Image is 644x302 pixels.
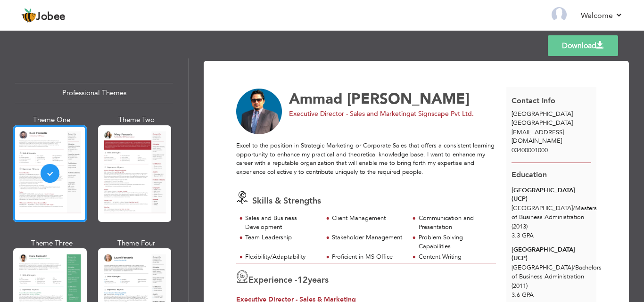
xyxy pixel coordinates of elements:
[512,128,564,146] span: [EMAIL_ADDRESS][DOMAIN_NAME]
[512,119,573,127] span: [GEOGRAPHIC_DATA]
[512,204,597,221] span: [GEOGRAPHIC_DATA] Masters of Business Administration
[419,253,491,261] div: Content Writing
[21,8,36,23] img: jobee.io
[552,7,567,22] img: Profile Img
[512,291,534,299] span: 3.6 GPA
[15,238,89,248] div: Theme Three
[236,89,282,135] img: No image
[512,170,547,180] span: Education
[248,274,297,286] span: Experience -
[245,253,317,261] div: Flexibility/Adaptability
[100,238,173,248] div: Theme Four
[419,214,491,231] div: Communication and Presentation
[548,35,618,56] a: Download
[36,12,66,22] span: Jobee
[297,274,329,286] label: years
[252,195,321,207] span: Skills & Strengths
[512,186,591,204] div: [GEOGRAPHIC_DATA] (UCP)
[419,233,491,251] div: Problem Solving Capabilities
[289,89,343,109] span: Ammad
[512,222,528,231] span: (2013)
[15,83,173,103] div: Professional Themes
[332,233,404,242] div: Stakeholder Management
[512,231,534,240] span: 3.3 GPA
[236,141,496,176] div: Excel to the position in Strategic Marketing or Corporate Sales that offers a consistent learning...
[512,96,555,106] span: Contact Info
[581,10,623,21] a: Welcome
[332,253,404,261] div: Proficient in MS Office
[297,274,308,286] span: 12
[245,233,317,242] div: Team Leadership
[512,110,573,118] span: [GEOGRAPHIC_DATA]
[512,282,528,290] span: (2011)
[573,263,575,272] span: /
[289,109,411,118] span: Executive Director - Sales and Marketing
[100,115,173,125] div: Theme Two
[512,146,548,155] span: 03400001000
[332,214,404,223] div: Client Management
[573,204,575,212] span: /
[245,214,317,231] div: Sales and Business Development
[347,89,470,109] span: [PERSON_NAME]
[15,115,89,125] div: Theme One
[512,245,591,263] div: [GEOGRAPHIC_DATA] (UCP)
[512,263,602,281] span: [GEOGRAPHIC_DATA] Bachelors of Business Administration
[411,109,474,118] span: at Signscape Pvt Ltd.
[21,8,66,23] a: Jobee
